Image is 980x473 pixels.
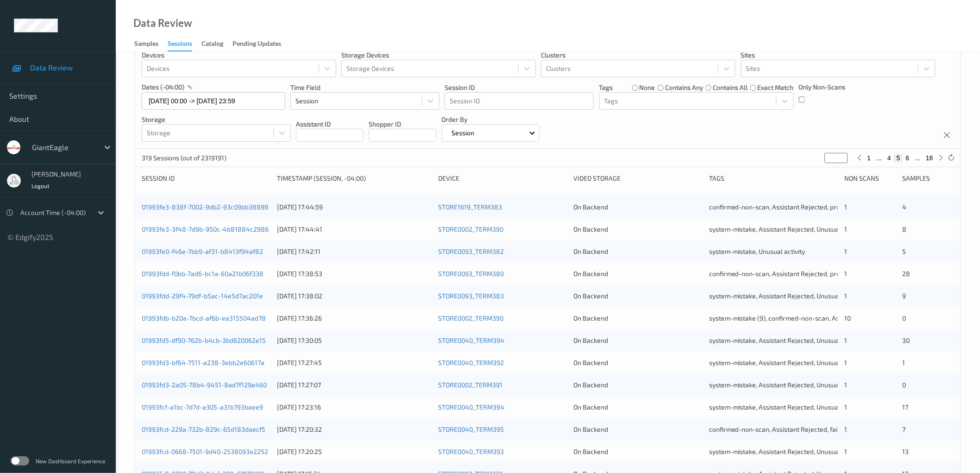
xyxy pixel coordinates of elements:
span: 13 [903,448,909,455]
span: system-mistake, Assistant Rejected, Unusual activity, Bag [709,448,878,455]
p: Session [449,128,478,138]
p: Only Non-Scans [799,82,846,92]
div: Pending Updates [232,39,281,50]
a: STORE0093_TERM382 [438,247,504,255]
div: [DATE] 17:27:45 [277,358,432,367]
div: Samples [903,174,954,183]
a: 01993fdd-29f4-79df-b5ac-14e5d7ac201e [142,292,263,300]
div: On Backend [574,314,703,323]
div: Samples [134,39,158,50]
p: Sites [741,50,936,60]
button: ... [874,154,885,162]
p: Shopper ID [369,120,436,129]
p: Session ID [445,83,594,92]
span: 1 [844,336,847,344]
div: Device [438,174,567,183]
a: STORE0002_TERM391 [438,381,503,389]
div: [DATE] 17:38:53 [277,269,432,278]
a: Samples [134,38,168,50]
button: 16 [923,154,936,162]
a: STORE1619_TERM383 [438,203,502,211]
button: 5 [894,154,903,162]
div: Non Scans [844,174,896,183]
div: Data Review [133,19,192,28]
div: Tags [709,174,838,183]
span: 1 [844,359,847,366]
div: On Backend [574,202,703,212]
div: On Backend [574,425,703,434]
p: dates (-04:00) [142,82,184,92]
div: [DATE] 17:27:07 [277,380,432,390]
span: 1 [844,292,847,300]
div: [DATE] 17:30:05 [277,336,432,345]
span: 1 [844,270,847,277]
span: 7 [903,425,906,433]
a: 01993fdd-f0bb-7ad6-bc1a-60a21b06f338 [142,270,264,277]
span: 5 [903,247,906,255]
a: STORE0040_TERM392 [438,359,504,366]
p: Clusters [541,50,735,60]
button: 6 [903,154,912,162]
div: [DATE] 17:42:11 [277,247,432,256]
span: 1 [844,448,847,455]
div: On Backend [574,247,703,256]
a: STORE0040_TERM395 [438,425,504,433]
a: 01993fe3-3f48-7d9b-950c-4b81884c2986 [142,225,269,233]
button: 1 [865,154,874,162]
span: system-mistake, Assistant Rejected, Unusual activity [709,403,863,411]
span: 10 [844,314,851,322]
div: Video Storage [574,174,703,183]
span: system-mistake, Assistant Rejected, Unusual activity [709,359,863,366]
a: 01993fcd-0668-7501-9d40-2538093e2252 [142,448,268,455]
a: STORE0002_TERM390 [438,314,503,322]
a: STORE0093_TERM380 [438,270,504,277]
a: STORE0002_TERM390 [438,225,503,233]
div: [DATE] 17:44:59 [277,202,432,212]
span: 30 [903,336,910,344]
span: system-mistake, Assistant Rejected, Unusual activity, Bag [709,292,878,300]
div: Sessions [168,39,192,51]
a: Pending Updates [232,38,290,50]
span: 28 [903,270,911,277]
span: system-mistake, Assistant Rejected, Unusual activity [709,225,863,233]
a: Sessions [168,38,201,51]
span: 1 [844,203,847,211]
p: Storage Devices [341,50,536,60]
span: 0 [903,381,906,389]
div: Catalog [201,39,223,50]
a: 01993fd3-2a05-78b4-9451-8ad7f129e460 [142,381,267,389]
p: Devices [142,50,336,60]
span: confirmed-non-scan, Assistant Rejected, failed to recover [709,425,879,433]
a: Catalog [201,38,232,50]
span: 8 [903,225,907,233]
div: [DATE] 17:44:41 [277,225,432,234]
a: 01993fe0-f46e-7bb9-af31-b8413f94af82 [142,247,263,255]
a: STORE0040_TERM394 [438,403,504,411]
div: On Backend [574,358,703,367]
a: STORE0093_TERM383 [438,292,504,300]
span: system-mistake, Assistant Rejected, Unusual activity [709,381,863,389]
span: system-mistake, Unusual activity [709,247,805,255]
div: On Backend [574,336,703,345]
label: none [640,83,655,92]
div: On Backend [574,225,703,234]
a: 01993fd5-df90-762b-b4cb-3bd620062e15 [142,336,266,344]
span: 1 [844,425,847,433]
label: exact match [758,83,794,92]
div: On Backend [574,403,703,412]
div: Session ID [142,174,270,183]
button: ... [912,154,923,162]
span: 0 [903,314,906,322]
div: [DATE] 17:20:32 [277,425,432,434]
p: Time Field [290,83,440,92]
span: confirmed-non-scan, Assistant Rejected, product recovered, recovered product [709,270,943,277]
span: system-mistake, Assistant Rejected, Unusual activity [709,336,863,344]
a: STORE0040_TERM394 [438,336,504,344]
div: [DATE] 17:36:26 [277,314,432,323]
a: STORE0040_TERM393 [438,448,504,455]
p: 319 Sessions (out of 2319191) [142,153,226,163]
a: 01993fdb-b20a-7bcd-af6b-ea315504ad78 [142,314,266,322]
p: Storage [142,115,291,124]
div: On Backend [574,291,703,301]
p: Order By [442,115,540,124]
